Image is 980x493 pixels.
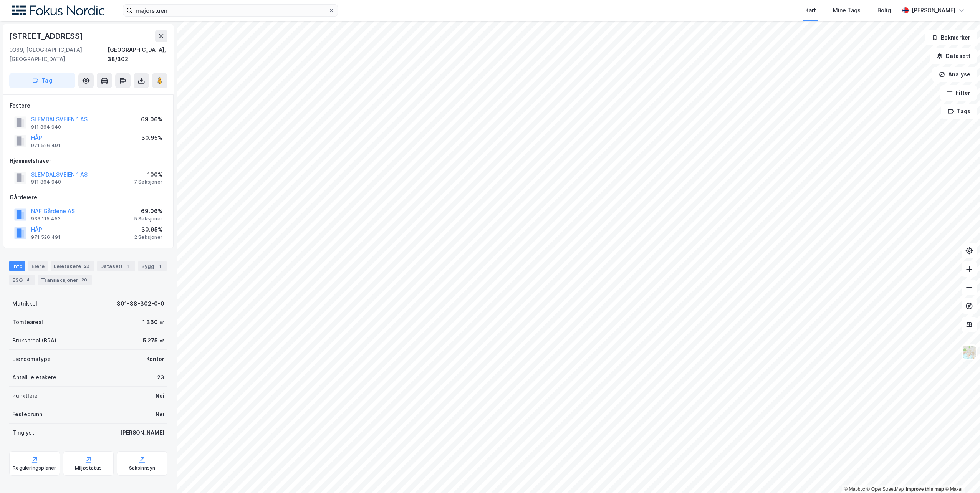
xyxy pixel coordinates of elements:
[941,104,977,119] button: Tags
[9,275,35,285] div: ESG
[12,318,43,327] div: Tomteareal
[31,124,61,130] div: 911 864 940
[75,465,102,471] div: Miljøstatus
[9,73,75,88] button: Tag
[805,6,816,15] div: Kart
[132,5,328,16] input: Søk på adresse, matrikkel, gårdeiere, leietakere eller personer
[108,45,167,64] div: [GEOGRAPHIC_DATA], 38/302
[156,262,164,270] div: 1
[12,373,56,382] div: Antall leietakere
[912,6,955,15] div: [PERSON_NAME]
[867,486,904,492] a: OpenStreetMap
[13,465,56,471] div: Reguleringsplaner
[157,373,164,382] div: 23
[134,234,162,240] div: 2 Seksjoner
[28,261,48,271] div: Eiere
[31,234,60,240] div: 971 526 491
[833,6,861,15] div: Mine Tags
[120,428,164,437] div: [PERSON_NAME]
[12,428,34,437] div: Tinglyst
[9,261,25,271] div: Info
[146,354,164,364] div: Kontor
[925,30,977,45] button: Bokmerker
[134,179,162,185] div: 7 Seksjoner
[31,216,61,222] div: 933 115 453
[156,410,164,419] div: Nei
[12,410,42,419] div: Festegrunn
[141,133,162,142] div: 30.95%
[134,225,162,234] div: 30.95%
[12,336,56,345] div: Bruksareal (BRA)
[932,67,977,82] button: Analyse
[877,6,891,15] div: Bolig
[24,276,32,284] div: 4
[143,336,164,345] div: 5 275 ㎡
[10,193,167,202] div: Gårdeiere
[906,486,944,492] a: Improve this map
[142,318,164,327] div: 1 360 ㎡
[80,276,89,284] div: 20
[38,275,92,285] div: Transaksjoner
[844,486,865,492] a: Mapbox
[117,299,164,308] div: 301-38-302-0-0
[31,142,60,149] div: 971 526 491
[124,262,132,270] div: 1
[962,345,977,359] img: Z
[9,45,108,64] div: 0369, [GEOGRAPHIC_DATA], [GEOGRAPHIC_DATA]
[51,261,94,271] div: Leietakere
[942,456,980,493] iframe: Chat Widget
[134,207,162,216] div: 69.06%
[10,101,167,110] div: Festere
[12,354,51,364] div: Eiendomstype
[156,391,164,400] div: Nei
[12,5,104,16] img: fokus-nordic-logo.8a93422641609758e4ac.png
[10,156,167,165] div: Hjemmelshaver
[12,391,38,400] div: Punktleie
[141,115,162,124] div: 69.06%
[942,456,980,493] div: Kontrollprogram for chat
[83,262,91,270] div: 23
[930,48,977,64] button: Datasett
[138,261,167,271] div: Bygg
[12,299,37,308] div: Matrikkel
[31,179,61,185] div: 911 864 940
[134,170,162,179] div: 100%
[134,216,162,222] div: 5 Seksjoner
[940,85,977,101] button: Filter
[9,30,84,42] div: [STREET_ADDRESS]
[97,261,135,271] div: Datasett
[129,465,156,471] div: Saksinnsyn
